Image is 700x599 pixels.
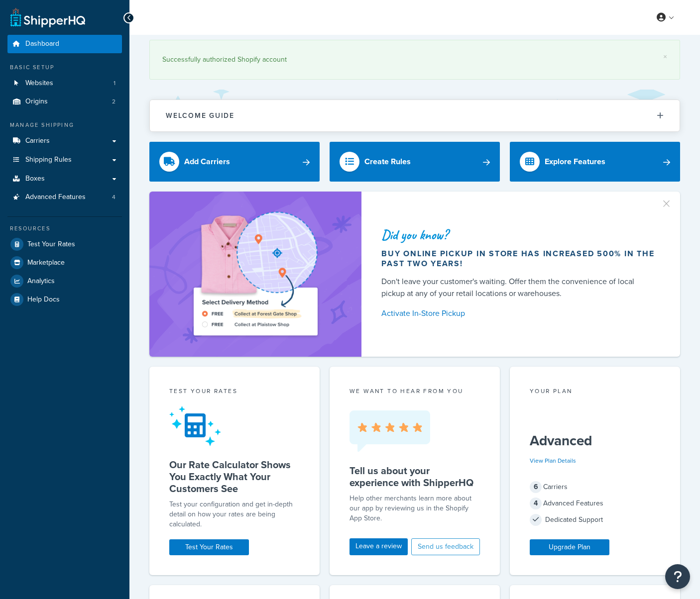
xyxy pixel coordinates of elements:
[112,98,116,106] span: 2
[25,156,72,164] span: Shipping Rules
[7,224,122,233] div: Resources
[7,170,122,188] a: Boxes
[530,480,660,494] div: Carriers
[7,121,122,129] div: Manage Shipping
[25,79,53,88] span: Websites
[166,112,234,119] h2: Welcome Guide
[381,228,656,242] div: Did you know?
[7,93,122,111] a: Origins2
[27,240,75,249] span: Test Your Rates
[169,387,300,398] div: Test your rates
[330,142,500,182] a: Create Rules
[25,175,45,183] span: Boxes
[7,93,122,111] li: Origins
[530,497,660,510] div: Advanced Features
[162,53,667,67] div: Successfully authorized Shopify account
[530,513,660,527] div: Dedicated Support
[25,40,59,48] span: Dashboard
[165,206,346,342] img: ad-shirt-map-b0359fc47e01cab431d101c4b569394f6a03f54285957d908178d52f29eb9668.png
[112,193,116,201] span: 4
[530,539,609,555] a: Upgrade Plan
[350,465,480,489] h5: Tell us about your experience with ShipperHQ
[545,155,605,169] div: Explore Features
[7,254,122,272] a: Marketplace
[381,249,656,269] div: Buy online pickup in store has increased 500% in the past two years!
[7,35,122,53] a: Dashboard
[530,481,542,493] span: 6
[169,459,300,495] h5: Our Rate Calculator Shows You Exactly What Your Customers See
[530,498,542,509] span: 4
[350,387,480,396] p: we want to hear from you
[27,296,60,304] span: Help Docs
[350,494,480,523] p: Help other merchants learn more about our app by reviewing us in the Shopify App Store.
[7,132,122,150] a: Carriers
[7,63,122,72] div: Basic Setup
[25,98,48,106] span: Origins
[530,433,660,449] h5: Advanced
[350,538,408,555] a: Leave a review
[114,79,116,88] span: 1
[169,539,249,555] a: Test Your Rates
[7,74,122,93] a: Websites1
[411,538,480,555] button: Send us feedback
[25,137,50,145] span: Carriers
[364,155,411,169] div: Create Rules
[381,276,656,299] div: Don't leave your customer's waiting. Offer them the convenience of local pickup at any of your re...
[381,306,656,320] a: Activate In-Store Pickup
[150,100,680,131] button: Welcome Guide
[663,53,667,61] a: ×
[169,499,300,529] div: Test your configuration and get in-depth detail on how your rates are being calculated.
[7,151,122,169] a: Shipping Rules
[27,259,65,267] span: Marketplace
[7,272,122,290] a: Analytics
[25,193,86,201] span: Advanced Features
[27,277,55,286] span: Analytics
[665,564,690,589] button: Open Resource Center
[530,387,660,398] div: Your Plan
[510,142,680,182] a: Explore Features
[184,155,230,169] div: Add Carriers
[7,188,122,206] li: Advanced Features
[7,235,122,253] a: Test Your Rates
[7,74,122,93] li: Websites
[7,188,122,206] a: Advanced Features4
[530,456,576,465] a: View Plan Details
[7,291,122,308] a: Help Docs
[149,142,320,182] a: Add Carriers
